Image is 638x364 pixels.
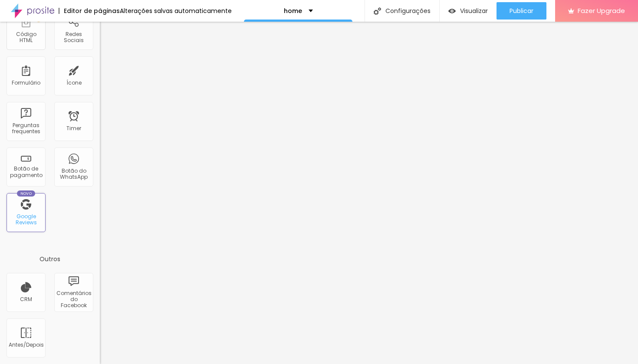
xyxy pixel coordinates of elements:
[66,80,82,86] div: Ícone
[440,2,497,20] button: Visualizar
[510,7,533,14] span: Publicar
[56,168,91,180] div: Botão do WhatsApp
[9,342,43,348] div: Antes/Depois
[20,296,32,302] div: CRM
[9,166,43,178] div: Botão de pagamento
[374,7,381,15] img: Icone
[9,31,43,44] div: Código HTML
[59,8,120,14] div: Editor de páginas
[460,7,488,14] span: Visualizar
[56,31,91,44] div: Redes Sociais
[12,80,40,86] div: Formulário
[9,122,43,135] div: Perguntas frequentes
[9,213,43,226] div: Google Reviews
[120,8,232,14] div: Alterações salvas automaticamente
[17,190,36,197] div: Novo
[448,7,456,15] img: view-1.svg
[66,125,81,131] div: Timer
[284,8,302,14] p: home
[578,7,625,14] span: Fazer Upgrade
[100,22,638,364] iframe: Editor
[56,290,91,309] div: Comentários do Facebook
[497,2,546,20] button: Publicar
